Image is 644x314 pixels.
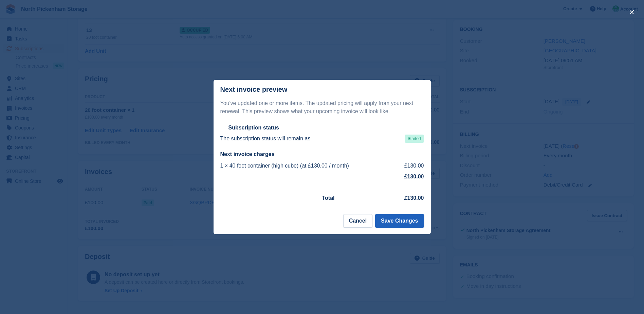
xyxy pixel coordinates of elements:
strong: Total [322,195,335,201]
button: Cancel [343,214,372,228]
h2: Subscription status [228,124,279,131]
td: 1 × 40 foot container (high cube) (at £130.00 / month) [220,160,397,171]
p: Next invoice preview [220,86,288,93]
button: close [626,7,637,18]
span: Started [405,135,424,143]
td: £130.00 [397,160,424,171]
button: Save Changes [375,214,424,228]
strong: £130.00 [404,195,424,201]
strong: £130.00 [404,174,424,179]
p: The subscription status will remain as [220,135,311,143]
p: You've updated one or more items. The updated pricing will apply from your next renewal. This pre... [220,99,424,116]
h2: Next invoice charges [220,151,424,158]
